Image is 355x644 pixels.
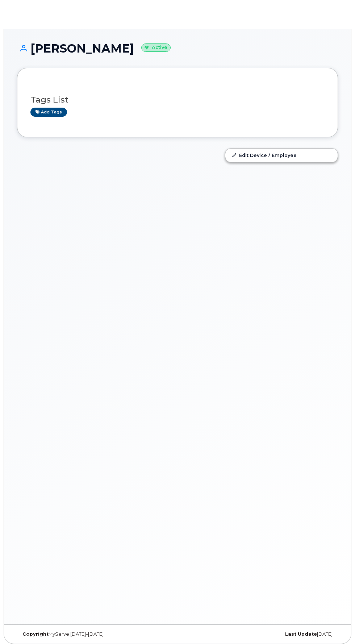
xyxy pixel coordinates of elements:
[17,631,177,637] div: MyServe [DATE]–[DATE]
[30,108,67,117] a: Add tags
[22,631,49,637] strong: Copyright
[225,149,338,162] a: Edit Device / Employee
[30,95,325,104] h3: Tags List
[141,43,171,52] small: Active
[285,631,317,637] strong: Last Update
[17,42,338,55] h1: [PERSON_NAME]
[177,631,338,637] div: [DATE]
